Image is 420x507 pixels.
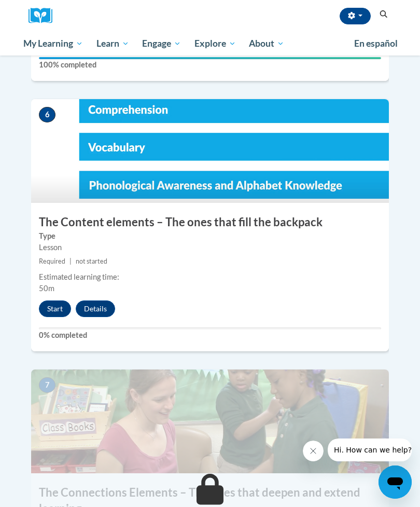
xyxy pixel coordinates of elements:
span: Explore [194,37,236,50]
label: Type [39,230,381,242]
a: Learn [90,32,136,56]
div: Your progress [39,57,381,59]
label: 0% completed [39,330,381,341]
div: Lesson [39,242,381,253]
span: My Learning [23,37,83,50]
span: Required [39,257,65,265]
span: 6 [39,107,55,122]
button: Account Settings [340,8,371,24]
label: 100% completed [39,59,381,71]
span: not started [76,257,107,265]
a: En español [347,33,404,54]
a: My Learning [17,32,90,56]
img: Course Image [31,369,389,473]
span: Learn [96,37,129,50]
span: About [249,37,284,50]
iframe: Message from company [328,439,412,461]
span: Engage [142,37,181,50]
a: Engage [135,32,188,56]
h3: The Content elements – The ones that fill the backpack [31,214,389,230]
span: 50m [39,284,54,293]
a: Cox Campus [29,8,60,24]
img: Logo brand [29,8,60,24]
span: 7 [39,377,55,393]
span: En español [354,38,398,49]
img: Course Image [31,99,389,203]
div: Main menu [16,32,404,56]
span: | [69,257,72,265]
iframe: Close message [303,441,324,461]
a: Explore [188,32,243,56]
iframe: Button to launch messaging window [379,465,412,499]
button: Search [376,8,391,21]
div: Estimated learning time: [39,271,381,283]
button: Details [76,300,115,317]
a: About [243,32,291,56]
button: Start [39,300,71,317]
